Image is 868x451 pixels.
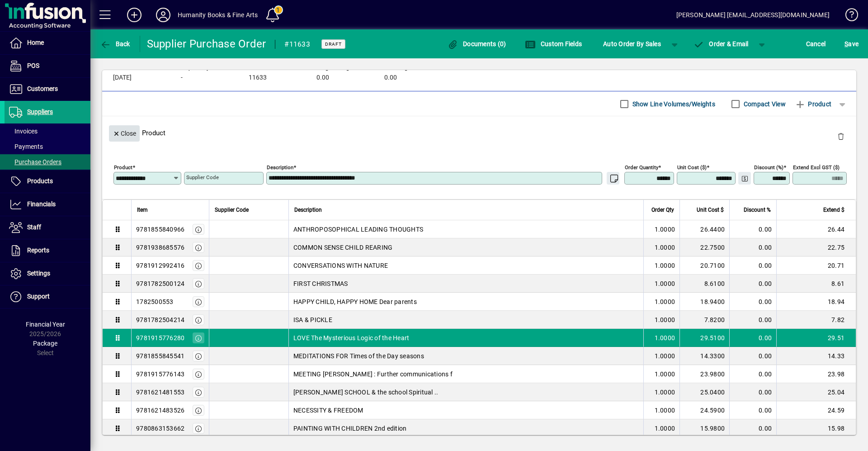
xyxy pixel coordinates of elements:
[643,347,679,365] td: 1.0000
[643,311,679,329] td: 1.0000
[729,275,776,293] td: 0.00
[294,205,322,215] span: Description
[679,419,729,437] td: 15.9800
[689,36,753,52] button: Order & Email
[625,164,658,171] mat-label: Order Quantity
[136,315,184,324] div: 9781782504214
[729,347,776,365] td: 0.00
[136,351,184,361] div: 9781855845541
[27,108,53,115] span: Suppliers
[136,370,184,379] div: 9781915776143
[679,401,729,419] td: 24.5900
[643,238,679,256] td: 1.0000
[679,238,729,256] td: 22.7500
[643,293,679,311] td: 1.0000
[136,406,184,415] div: 9781621483526
[776,256,856,275] td: 20.71
[643,256,679,275] td: 1.0000
[842,36,861,52] button: Save
[293,388,439,397] span: [PERSON_NAME] SCHOOL & the school Spiritual ..
[679,256,729,275] td: 20.7100
[776,383,856,401] td: 25.04
[136,388,184,397] div: 9781621481553
[776,419,856,437] td: 15.98
[102,116,856,149] div: Product
[643,401,679,419] td: 1.0000
[249,74,267,81] span: 11633
[448,40,506,47] span: Documents (0)
[293,424,407,433] span: PAINTING WITH CHILDREN 2nd edition
[776,365,856,383] td: 23.98
[136,297,174,306] div: 1782500553
[677,164,707,171] mat-label: Unit Cost ($)
[643,329,679,347] td: 1.0000
[744,205,771,215] span: Discount %
[107,129,142,137] app-page-header-button: Close
[844,40,848,47] span: S
[293,297,417,306] span: HAPPY CHILD, HAPPY HOME Dear parents
[114,164,132,171] mat-label: Product
[100,40,130,47] span: Back
[729,311,776,329] td: 0.00
[729,329,776,347] td: 0.00
[795,97,831,111] span: Product
[804,36,828,52] button: Cancel
[643,383,679,401] td: 1.0000
[679,383,729,401] td: 25.0400
[729,419,776,437] td: 0.00
[5,123,90,139] a: Invoices
[5,78,90,100] a: Customers
[823,205,844,215] span: Extend $
[729,238,776,256] td: 0.00
[147,37,266,51] div: Supplier Purchase Order
[830,125,852,147] button: Delete
[293,225,423,234] span: ANTHROPOSOPHICAL LEADING THOUGHTS
[9,128,38,135] span: Invoices
[136,333,184,342] div: 9781915776280
[643,220,679,238] td: 1.0000
[693,40,749,47] span: Order & Email
[316,74,329,81] span: 0.00
[806,37,826,51] span: Cancel
[631,100,715,109] label: Show Line Volumes/Weights
[754,164,783,171] mat-label: Discount (%)
[679,220,729,238] td: 26.4400
[293,370,453,379] span: MEETING [PERSON_NAME] : Further communications f
[5,55,90,77] a: POS
[793,164,840,171] mat-label: Extend excl GST ($)
[643,275,679,293] td: 1.0000
[26,321,65,328] span: Financial Year
[525,40,582,47] span: Custom Fields
[136,243,184,252] div: 9781938685576
[742,100,786,109] label: Compact View
[729,293,776,311] td: 0.00
[149,7,178,23] button: Profile
[5,193,90,216] a: Financials
[679,275,729,293] td: 8.6100
[738,172,751,185] button: Change Price Levels
[98,36,132,52] button: Back
[643,365,679,383] td: 1.0000
[776,401,856,419] td: 24.59
[136,261,184,270] div: 9781912992416
[5,262,90,285] a: Settings
[790,96,836,112] button: Product
[776,275,856,293] td: 8.61
[9,158,61,166] span: Purchase Orders
[729,256,776,275] td: 0.00
[178,8,258,22] div: Humanity Books & Fine Arts
[776,293,856,311] td: 18.94
[679,311,729,329] td: 7.8200
[445,36,509,52] button: Documents (0)
[27,200,56,208] span: Financials
[830,132,852,140] app-page-header-button: Delete
[27,223,41,231] span: Staff
[776,311,856,329] td: 7.82
[679,293,729,311] td: 18.9400
[643,419,679,437] td: 1.0000
[729,220,776,238] td: 0.00
[839,2,857,31] a: Knowledge Base
[90,36,140,52] app-page-header-button: Back
[284,37,310,52] div: #11633
[599,36,665,52] button: Auto Order By Sales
